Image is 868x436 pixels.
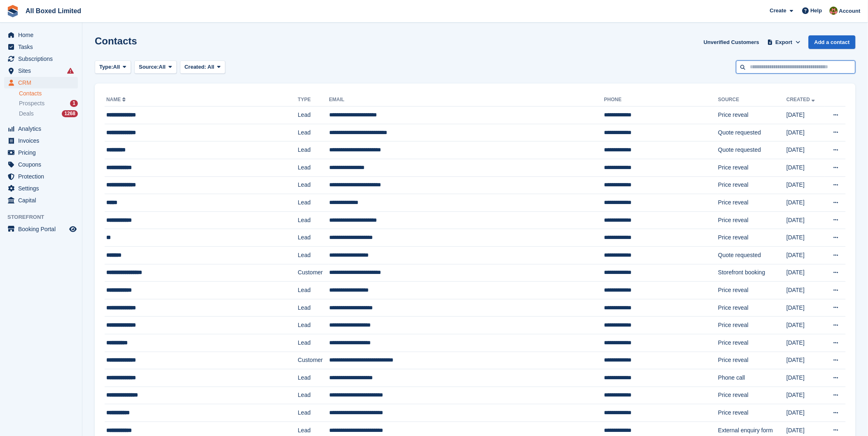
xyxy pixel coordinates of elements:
td: [DATE] [786,246,824,264]
span: Storefront [7,213,82,221]
button: Export [766,35,802,49]
span: Prospects [19,100,44,107]
td: Quote requested [718,246,786,264]
a: menu [4,135,78,146]
td: [DATE] [786,176,824,194]
td: Lead [298,246,329,264]
a: menu [4,159,78,170]
td: Lead [298,387,329,404]
td: Price reveal [718,334,786,352]
span: Capital [18,195,68,206]
img: stora-icon-8386f47178a22dfd0bd8f6a31ec36ba5ce8667c1dd55bd0f319d3a0aa187defe.svg [7,5,19,17]
td: [DATE] [786,334,824,352]
td: [DATE] [786,352,824,369]
th: Phone [604,93,718,107]
span: Created: [185,64,206,70]
td: Lead [298,124,329,141]
a: menu [4,41,78,53]
td: Lead [298,194,329,212]
td: [DATE] [786,369,824,387]
h1: Contacts [95,35,137,46]
td: [DATE] [786,159,824,176]
button: Source: All [134,60,177,74]
td: [DATE] [786,141,824,159]
td: Price reveal [718,299,786,317]
span: Protection [18,171,68,182]
span: Coupons [18,159,68,170]
td: Lead [298,159,329,176]
span: Invoices [18,135,68,146]
td: Lead [298,317,329,334]
a: Created [786,97,817,102]
div: 1268 [62,110,78,117]
span: Home [18,29,68,41]
td: [DATE] [786,264,824,282]
td: Customer [298,264,329,282]
span: Pricing [18,147,68,158]
span: Analytics [18,123,68,135]
a: menu [4,65,78,77]
a: Deals 1268 [19,109,78,118]
span: Deals [19,110,34,118]
span: Account [839,7,861,15]
a: menu [4,223,78,235]
td: [DATE] [786,299,824,317]
td: Price reveal [718,211,786,229]
a: All Boxed Limited [22,4,84,18]
a: menu [4,183,78,194]
td: Lead [298,176,329,194]
td: Quote requested [718,141,786,159]
td: Phone call [718,369,786,387]
td: Customer [298,352,329,369]
td: Lead [298,282,329,299]
a: menu [4,195,78,206]
td: [DATE] [786,107,824,124]
img: Sharon Hawkins [830,7,838,15]
td: [DATE] [786,387,824,404]
td: [DATE] [786,317,824,334]
span: Booking Portal [18,223,68,235]
td: Price reveal [718,387,786,404]
span: All [159,63,166,71]
td: Price reveal [718,352,786,369]
td: Lead [298,369,329,387]
span: Sites [18,65,68,77]
td: Price reveal [718,229,786,247]
td: Price reveal [718,404,786,422]
td: Lead [298,404,329,422]
td: [DATE] [786,194,824,212]
span: Source: [139,63,159,71]
span: Type: [99,63,113,71]
i: Smart entry sync failures have occurred [67,67,74,74]
td: Storefront booking [718,264,786,282]
span: Create [770,7,786,15]
a: Preview store [68,224,78,234]
span: Settings [18,183,68,194]
td: [DATE] [786,404,824,422]
a: Contacts [19,90,78,97]
div: 1 [70,100,78,107]
td: [DATE] [786,282,824,299]
a: Add a contact [809,35,856,49]
td: Price reveal [718,282,786,299]
th: Type [298,93,329,107]
a: Name [106,97,127,102]
button: Type: All [95,60,131,74]
td: Price reveal [718,194,786,212]
td: Price reveal [718,159,786,176]
span: Help [811,7,822,15]
td: [DATE] [786,229,824,247]
td: Lead [298,299,329,317]
a: menu [4,53,78,65]
a: menu [4,123,78,135]
td: Price reveal [718,317,786,334]
span: All [208,64,215,70]
span: Subscriptions [18,53,68,65]
td: [DATE] [786,211,824,229]
a: menu [4,171,78,182]
span: Tasks [18,41,68,53]
td: Price reveal [718,107,786,124]
span: CRM [18,77,68,88]
td: [DATE] [786,124,824,141]
td: Lead [298,229,329,247]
